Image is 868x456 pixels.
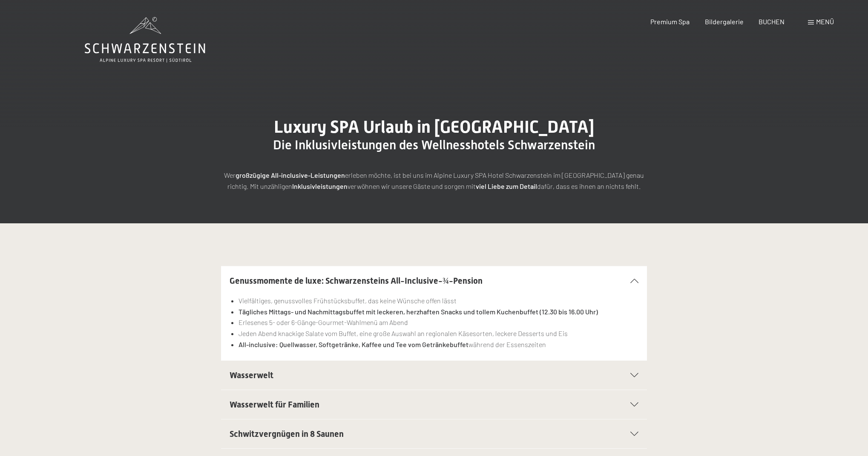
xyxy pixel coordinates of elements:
[239,328,638,339] li: Jeden Abend knackige Salate vom Buffet, eine große Auswahl an regionalen Käsesorten, leckere Dess...
[230,429,344,439] span: Schwitzvergnügen in 8 Saunen
[239,317,638,328] li: Erlesenes 5- oder 6-Gänge-Gourmet-Wahlmenü am Abend
[292,182,348,190] strong: Inklusivleistungen
[816,17,834,26] span: Menü
[230,399,319,410] span: Wasserwelt für Familien
[273,137,595,152] span: Die Inklusivleistungen des Wellnesshotels Schwarzenstein
[221,170,647,191] p: Wer erleben möchte, ist bei uns im Alpine Luxury SPA Hotel Schwarzenstein im [GEOGRAPHIC_DATA] ge...
[705,17,744,26] a: Bildergalerie
[239,340,468,348] strong: All-inclusive: Quellwasser, Softgetränke, Kaffee und Tee vom Getränkebuffet
[476,182,537,190] strong: viel Liebe zum Detail
[236,171,345,179] strong: großzügige All-inclusive-Leistungen
[230,370,273,380] span: Wasserwelt
[274,117,594,137] span: Luxury SPA Urlaub in [GEOGRAPHIC_DATA]
[239,308,598,316] strong: Tägliches Mittags- und Nachmittagsbuffet mit leckeren, herzhaften Snacks und tollem Kuchenbuffet ...
[759,17,785,26] a: BUCHEN
[230,276,483,286] span: Genussmomente de luxe: Schwarzensteins All-Inclusive-¾-Pension
[239,339,638,350] li: während der Essenszeiten
[650,17,690,26] a: Premium Spa
[239,295,638,306] li: Vielfältiges, genussvolles Frühstücksbuffet, das keine Wünsche offen lässt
